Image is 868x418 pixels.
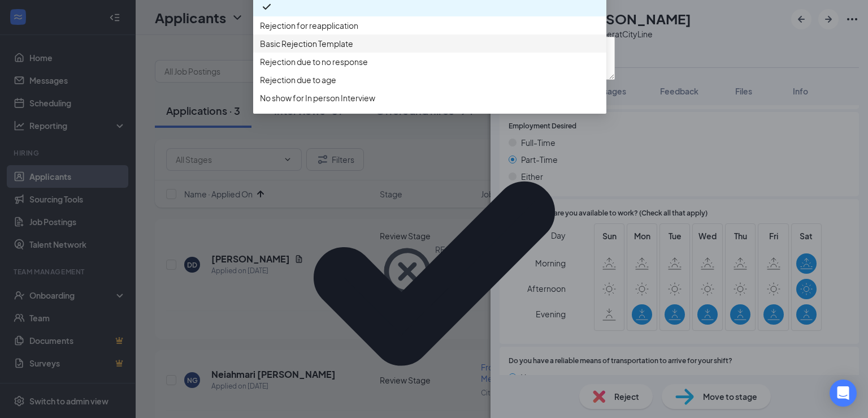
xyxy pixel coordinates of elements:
[260,110,348,122] span: Summer Only Rejection
[260,19,358,32] span: Rejection for reapplication
[260,37,353,50] span: Basic Rejection Template
[260,55,368,68] span: Rejection due to no response
[260,92,375,104] span: No show for In person Interview
[830,380,857,407] div: Open Intercom Messenger
[260,74,336,86] span: Rejection due to age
